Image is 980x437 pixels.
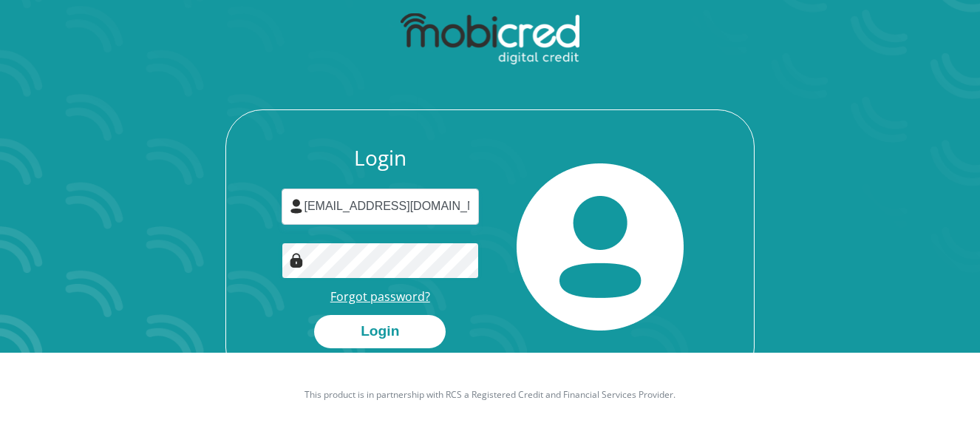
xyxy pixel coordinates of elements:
img: mobicred logo [401,13,579,65]
img: Image [289,253,304,268]
input: Username [282,189,480,225]
h3: Login [282,146,480,171]
button: Login [314,315,446,348]
p: This product is in partnership with RCS a Registered Credit and Financial Services Provider. [80,388,900,402]
a: Forgot password? [330,288,430,305]
img: user-icon image [289,199,304,214]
